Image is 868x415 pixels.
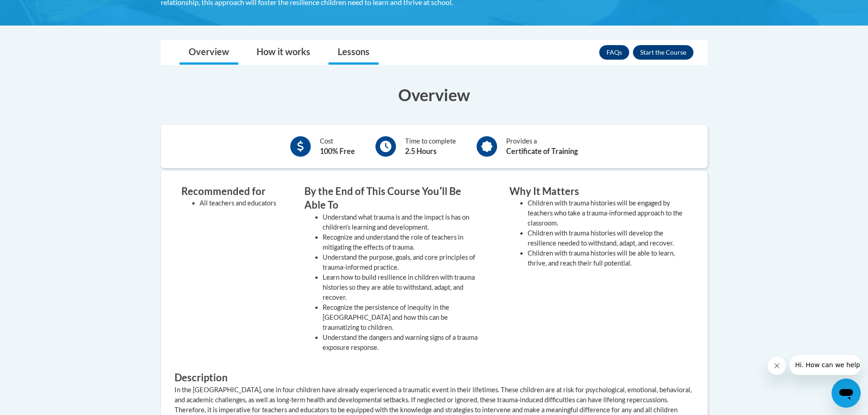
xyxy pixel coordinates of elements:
[832,379,861,408] iframe: Button to launch messaging window
[323,212,482,232] li: Understand what trauma is and the impact is has on children's learning and development.
[200,198,277,208] li: All teachers and educators
[509,184,687,199] h3: Why It Matters
[181,184,277,199] h3: Recommended for
[161,83,708,106] h3: Overview
[323,252,482,272] li: Understand the purpose, goals, and core principles of trauma-informed practice.
[5,6,74,14] span: Hi. How can we help?
[506,136,578,157] div: Provides a
[633,45,693,60] button: Enroll
[405,147,437,155] b: 2.5 Hours
[599,45,629,60] a: FAQs
[506,147,578,155] b: Certificate of Training
[180,41,238,65] a: Overview
[528,248,687,268] li: Children with trauma histories will be able to learn, thrive, and reach their full potential.
[528,198,687,228] li: Children with trauma histories will be engaged by teachers who take a trauma-informed approach to...
[790,355,861,375] iframe: Message from company
[323,333,482,353] li: Understand the dangers and warning signs of a trauma exposure response.
[528,228,687,248] li: Children with trauma histories will develop the resilience needed to withstand, adapt, and recover.
[323,272,482,302] li: Learn how to build resilience in children with trauma histories so they are able to withstand, ad...
[323,302,482,333] li: Recognize the persistence of inequity in the [GEOGRAPHIC_DATA] and how this can be traumatizing t...
[320,136,355,157] div: Cost
[768,357,786,375] iframe: Close message
[247,41,319,65] a: How it works
[405,136,456,157] div: Time to complete
[323,232,482,252] li: Recognize and understand the role of teachers in mitigating the effects of trauma.
[304,184,482,213] h3: By the End of This Course Youʹll Be Able To
[175,371,694,385] h3: Description
[320,147,355,155] b: 100% Free
[329,41,379,65] a: Lessons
